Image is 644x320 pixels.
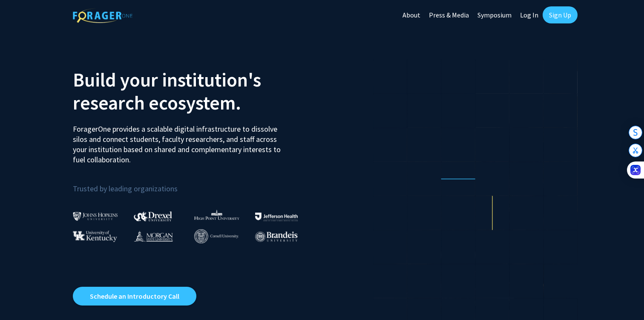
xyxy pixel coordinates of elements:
[194,229,239,243] img: Cornell University
[255,231,298,242] img: Brandeis University
[194,210,239,220] img: High Point University
[134,211,172,221] img: Drexel University
[255,213,298,221] img: Thomas Jefferson University
[543,6,578,23] a: Sign Up
[73,287,196,306] a: Opens in a new tab
[73,172,316,195] p: Trusted by leading organizations
[73,118,287,165] p: ForagerOne provides a scalable digital infrastructure to dissolve silos and connect students, fac...
[73,231,117,242] img: University of Kentucky
[73,8,132,23] img: ForagerOne Logo
[134,231,173,242] img: Morgan State University
[73,212,118,221] img: Johns Hopkins University
[73,68,316,114] h2: Build your institution's research ecosystem.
